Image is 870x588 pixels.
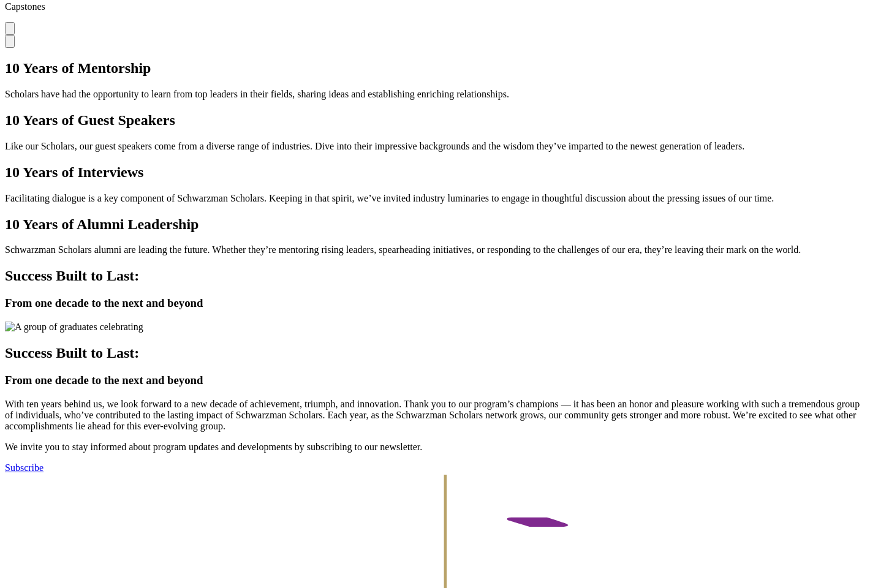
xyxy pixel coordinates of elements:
[5,296,865,310] h3: From one decade to the next and beyond
[5,244,865,255] p: Schwarzman Scholars alumni are leading the future. Whether they’re mentoring rising leaders, spea...
[5,35,15,48] button: Next slide
[5,442,865,453] p: We invite you to stay informed about program updates and developments by subscribing to our newsl...
[5,193,865,204] p: Facilitating dialogue is a key component of Schwarzman Scholars. Keeping in that spirit, we’ve in...
[5,399,865,432] p: With ten years behind us, we look forward to a new decade of achievement, triumph, and innovation...
[5,141,865,152] p: Like our Scholars, our guest speakers come from a diverse range of industries. Dive into their im...
[5,322,143,333] img: A group of graduates celebrating
[5,112,865,129] h2: 10 Years of Guest Speakers
[5,268,865,284] h2: Success Built to Last:
[5,374,865,387] h3: From one decade to the next and beyond
[5,89,865,100] p: Scholars have had the opportunity to learn from top leaders in their fields, sharing ideas and es...
[5,345,865,361] h2: Success Built to Last:
[5,22,15,35] button: Open modal for Headshot of Martina Fuchs lorem ipsum dolor sit amet ipiscing consectur
[5,164,865,181] h2: 10 Years of Interviews
[5,462,43,473] a: Subscribe
[5,216,865,233] h2: 10 Years of Alumni Leadership
[5,60,865,77] h2: 10 Years of Mentorship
